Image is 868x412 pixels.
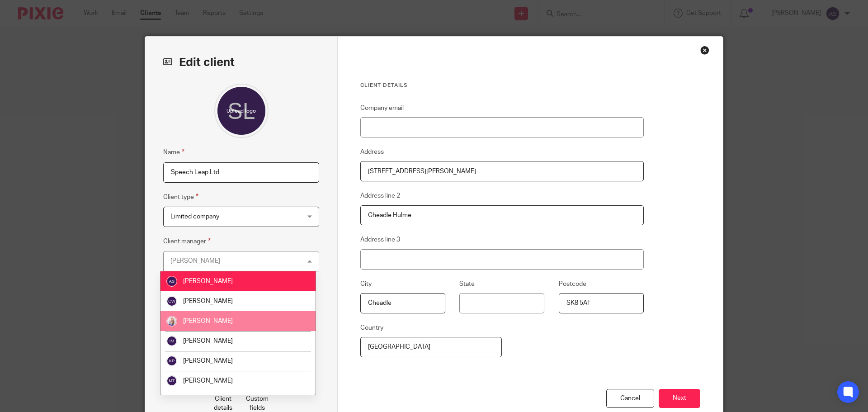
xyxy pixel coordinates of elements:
img: svg%3E [166,296,177,307]
label: Address line 2 [360,191,400,200]
img: svg%3E [166,336,177,346]
img: svg%3E [166,276,177,287]
img: svg%3E [166,375,177,386]
span: [PERSON_NAME] [183,378,233,384]
label: Client manager [163,236,211,246]
div: Close this dialog window [700,46,709,55]
label: City [360,279,372,289]
span: [PERSON_NAME] [183,318,233,324]
span: Limited company [170,213,219,220]
label: State [459,279,475,289]
label: Country [360,323,383,332]
label: Company email [360,104,404,113]
span: [PERSON_NAME] [183,278,233,284]
label: Address line 3 [360,235,400,244]
span: [PERSON_NAME] [183,298,233,304]
label: Client type [163,192,198,202]
button: Next [659,389,700,408]
img: svg%3E [166,355,177,366]
div: [PERSON_NAME] [170,258,220,264]
span: [PERSON_NAME] [183,358,233,364]
h2: Edit client [163,55,319,70]
label: Postcode [559,279,586,289]
label: Address [360,147,384,156]
h3: Client details [360,82,644,89]
img: Low%20Res%20-%20Your%20Support%20Team%20-5.jpg [166,316,177,327]
div: Cancel [606,389,654,408]
label: Name [163,147,184,157]
span: [PERSON_NAME] [183,338,233,344]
